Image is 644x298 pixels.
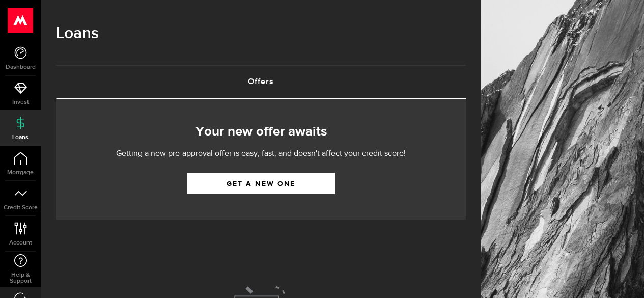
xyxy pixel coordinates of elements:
h2: Your new offer awaits [71,121,451,143]
p: Getting a new pre-approval offer is easy, fast, and doesn't affect your credit score! [86,148,437,160]
a: Get a new one [187,173,335,194]
iframe: LiveChat chat widget [601,255,644,298]
ul: Tabs Navigation [56,65,466,99]
h1: Loans [56,20,466,47]
a: Offers [56,66,466,98]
